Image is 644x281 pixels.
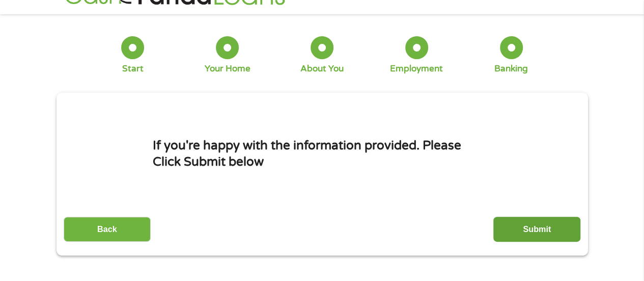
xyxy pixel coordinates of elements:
[493,217,580,242] input: Submit
[390,63,443,74] div: Employment
[122,63,144,74] div: Start
[64,217,151,242] input: Back
[153,138,492,170] h1: If you're happy with the information provided. Please Click Submit below
[494,63,528,74] div: Banking
[205,63,250,74] div: Your Home
[300,63,344,74] div: About You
